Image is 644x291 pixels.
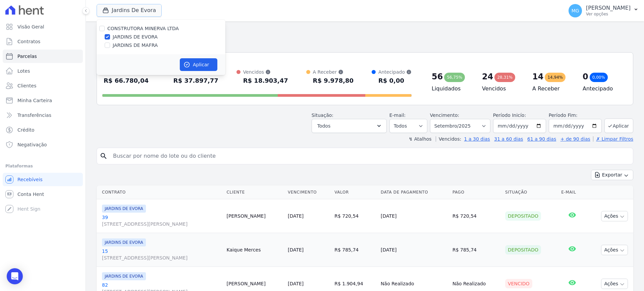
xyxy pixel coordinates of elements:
[450,233,502,267] td: R$ 785,74
[532,71,543,82] div: 14
[450,199,502,233] td: R$ 720,54
[572,8,579,13] span: MG
[591,170,633,180] button: Exportar
[601,279,628,289] button: Ações
[3,173,83,186] a: Recebíveis
[173,75,218,86] div: R$ 37.897,77
[409,136,431,142] label: ↯ Atalhos
[3,79,83,92] a: Clientes
[100,152,108,160] i: search
[3,108,83,122] a: Transferências
[482,85,522,93] h4: Vencidos
[532,85,572,93] h4: A Receber
[432,71,443,82] div: 56
[505,279,532,288] div: Vencido
[180,58,217,71] button: Aplicar
[102,238,146,246] span: JARDINS DE EVORA
[444,73,465,82] div: 56,75%
[224,199,285,233] td: [PERSON_NAME]
[586,11,631,17] p: Ver opções
[17,191,44,198] span: Conta Hent
[312,119,387,133] button: Todos
[113,42,158,49] label: JARDINS DE MAFRA
[102,272,146,280] span: JARDINS DE EVORA
[601,211,628,221] button: Ações
[389,113,406,118] label: E-mail:
[583,71,588,82] div: 0
[527,136,556,142] a: 61 a 90 dias
[604,119,633,133] button: Aplicar
[97,4,162,17] button: Jardins De Evora
[583,85,622,93] h4: Antecipado
[482,71,493,82] div: 24
[3,123,83,137] a: Crédito
[104,75,149,86] div: R$ 66.780,04
[378,69,412,75] div: Antecipado
[3,20,83,33] a: Visão Geral
[224,233,285,267] td: Kaique Merces
[3,94,83,107] a: Minha Carteira
[109,149,630,163] input: Buscar por nome do lote ou do cliente
[113,33,158,41] label: JARDINS DE EVORA
[601,245,628,255] button: Ações
[7,268,23,284] div: Open Intercom Messenger
[593,136,633,142] a: ✗ Limpar Filtros
[450,186,502,199] th: Pago
[317,122,330,130] span: Todos
[243,69,288,75] div: Vencidos
[586,5,631,11] p: [PERSON_NAME]
[563,1,644,20] button: MG [PERSON_NAME] Ver opções
[97,186,224,199] th: Contrato
[5,162,80,170] div: Plataformas
[107,26,179,31] label: CONSTRUTORA MINERVA LTDA
[378,186,450,199] th: Data de Pagamento
[17,112,51,119] span: Transferências
[502,186,558,199] th: Situação
[3,138,83,151] a: Negativação
[97,27,633,39] h2: Parcelas
[332,233,378,267] td: R$ 785,74
[332,186,378,199] th: Valor
[494,136,523,142] a: 31 a 60 dias
[102,221,221,227] span: [STREET_ADDRESS][PERSON_NAME]
[545,73,566,82] div: 14,94%
[493,113,526,118] label: Período Inicío:
[288,281,304,286] a: [DATE]
[332,199,378,233] td: R$ 720,54
[3,35,83,48] a: Contratos
[224,186,285,199] th: Cliente
[17,82,36,89] span: Clientes
[378,199,450,233] td: [DATE]
[464,136,490,142] a: 1 a 30 dias
[590,73,608,82] div: 0,00%
[313,69,354,75] div: A Receber
[378,233,450,267] td: [DATE]
[436,136,461,142] label: Vencidos:
[17,53,37,60] span: Parcelas
[102,205,146,213] span: JARDINS DE EVORA
[560,136,590,142] a: + de 90 dias
[17,23,44,30] span: Visão Geral
[378,75,412,86] div: R$ 0,00
[285,186,332,199] th: Vencimento
[3,64,83,78] a: Lotes
[430,113,459,118] label: Vencimento:
[505,245,541,254] div: Depositado
[313,75,354,86] div: R$ 9.978,80
[432,85,471,93] h4: Liquidados
[17,176,43,183] span: Recebíveis
[312,113,333,118] label: Situação:
[17,38,40,45] span: Contratos
[288,213,304,219] a: [DATE]
[17,68,30,74] span: Lotes
[505,211,541,221] div: Depositado
[288,247,304,252] a: [DATE]
[558,186,586,199] th: E-mail
[102,214,221,227] a: 39[STREET_ADDRESS][PERSON_NAME]
[549,112,602,119] label: Período Fim:
[17,141,47,148] span: Negativação
[17,127,35,133] span: Crédito
[494,73,515,82] div: 28,31%
[102,248,221,261] a: 15[STREET_ADDRESS][PERSON_NAME]
[3,188,83,201] a: Conta Hent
